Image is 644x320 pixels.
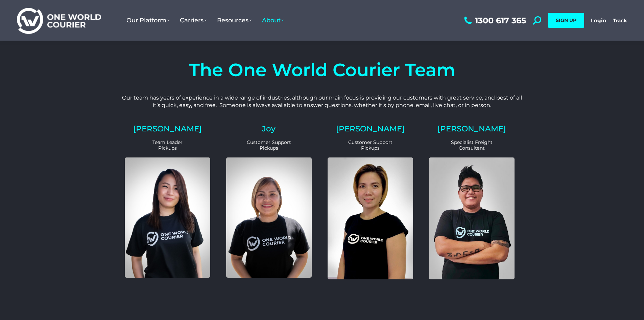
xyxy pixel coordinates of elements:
p: Team Leader Pickups [125,140,210,151]
h4: The One World Courier Team [119,61,525,79]
h2: Joy [226,125,312,133]
a: [PERSON_NAME] [437,124,506,133]
span: Carriers [180,17,207,24]
p: Customer Support Pickups [226,140,312,151]
span: SIGN UP [556,17,576,23]
img: One World Courier [17,7,101,34]
a: Login [591,17,606,24]
h2: [PERSON_NAME] [328,125,413,133]
p: Our team has years of experience in a wide range of industries, although our main focus is provid... [119,94,525,109]
a: Resources [212,10,257,31]
img: Eric Customer Support and Sales [429,157,515,279]
span: Our Platform [126,17,170,24]
a: Track [613,17,627,24]
p: Customer Support Pickups [328,140,413,151]
a: 1300 617 365 [462,16,526,25]
span: About [262,17,284,24]
a: Our Platform [121,10,175,31]
a: About [257,10,289,31]
a: Carriers [175,10,212,31]
span: Resources [217,17,252,24]
h2: [PERSON_NAME] [125,125,210,133]
p: Specialist Freight Consultant [429,140,515,151]
a: SIGN UP [548,13,584,28]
